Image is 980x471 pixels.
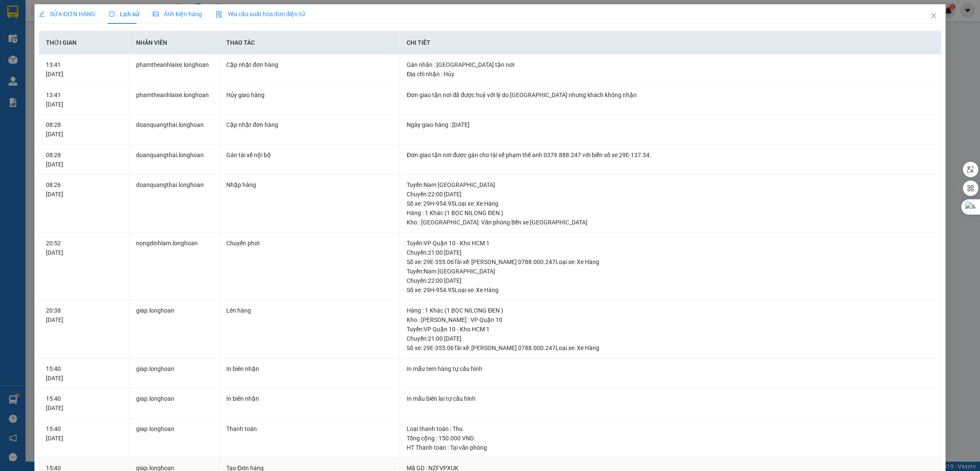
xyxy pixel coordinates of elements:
td: giap.longhoan [129,359,219,389]
div: 08:26 [DATE] [46,180,122,199]
div: Đơn giao tận nơi đã được huỷ với lý do [GEOGRAPHIC_DATA] nhưng khách không nhận [407,90,934,100]
div: Lên hàng [226,306,393,315]
div: In biên nhận [226,394,393,403]
div: 08:28 [DATE] [46,150,122,169]
span: Lịch sử [109,11,139,17]
span: clock-circle [109,11,115,17]
td: giap.longhoan [129,419,219,458]
div: Kho : [PERSON_NAME] : VP Quận 10 [407,315,934,325]
div: Hàng : 1 Khác (1 BỌC NILONG ĐEN ) [407,306,934,315]
div: 08:28 [DATE] [46,120,122,139]
div: Tuyến : VP Quận 10 - Kho HCM 1 Chuyến: 21:00 [DATE] Số xe: 29E-355.06 Tài xế: [PERSON_NAME] 0788.... [407,325,934,353]
div: 15:40 [DATE] [46,364,122,383]
div: Chuyển phơi [226,238,393,248]
td: giap.longhoan [129,388,219,419]
td: doanquangthai.longhoan [129,175,219,233]
div: In mẫu biên lai tự cấu hình [407,394,934,403]
span: Yêu cầu xuất hóa đơn điện tử [216,11,305,17]
div: Gán tài xế nội bộ [226,150,393,160]
div: Tổng cộng : 150.000 VND [407,434,934,443]
span: picture [153,11,159,17]
span: Ảnh kiện hàng [153,11,202,17]
div: Cập nhật đơn hàng [226,120,393,129]
span: edit [39,11,45,17]
th: Thao tác [219,31,400,55]
div: Gán nhãn : [GEOGRAPHIC_DATA] tận nơi [407,60,934,69]
td: doanquangthai.longhoan [129,115,219,145]
div: 15:40 [DATE] [46,394,122,413]
div: Nhập hàng [226,180,393,190]
button: Close [922,4,946,28]
div: Tuyến : Nam [GEOGRAPHIC_DATA] Chuyến: 22:00 [DATE] Số xe: 29H-954.95 Loại xe: Xe Hàng [407,267,934,295]
img: icon [216,11,222,18]
td: phamtheanhlaixe.longhoan [129,85,219,115]
th: Thời gian [39,31,129,55]
th: Nhân viên [129,31,219,55]
div: In biên nhận [226,364,393,373]
div: Kho : [GEOGRAPHIC_DATA]: Văn phòng Bến xe [GEOGRAPHIC_DATA] [407,218,934,227]
span: SỬA ĐƠN HÀNG [39,11,95,17]
div: 13:41 [DATE] [46,60,122,79]
div: In mẫu tem hàng tự cấu hình [407,364,934,373]
div: Tuyến : VP Quận 10 - Kho HCM 1 Chuyến: 21:00 [DATE] Số xe: 29E-355.06 Tài xế: [PERSON_NAME] 0788.... [407,238,934,267]
div: Thanh toán [226,424,393,434]
div: HT Thanh toán : Tại văn phòng [407,443,934,452]
div: Loại thanh toán : Thu [407,424,934,434]
span: close [930,12,937,19]
td: nongdinhlam.longhoan [129,233,219,301]
div: Ngày giao hàng : [DATE] [407,120,934,129]
div: Địa chỉ nhận : Hủy [407,69,934,79]
td: giap.longhoan [129,300,219,359]
div: 20:38 [DATE] [46,306,122,325]
td: phamtheanhlaixe.longhoan [129,55,219,85]
div: 13:41 [DATE] [46,90,122,109]
div: Cập nhật đơn hàng [226,60,393,69]
td: doanquangthai.longhoan [129,145,219,175]
div: Hủy giao hàng [226,90,393,100]
th: Chi tiết [400,31,941,55]
div: 15:40 [DATE] [46,424,122,443]
div: Hàng : 1 Khác (1 BỌC NILONG ĐEN ) [407,208,934,218]
div: Tuyến : Nam [GEOGRAPHIC_DATA] Chuyến: 22:00 [DATE] Số xe: 29H-954.95 Loại xe: Xe Hàng [407,180,934,208]
div: 20:52 [DATE] [46,238,122,257]
div: Đơn giao tận nơi được gán cho tài xế phạm thế anh 0379.888.247 với biển số xe 29E-137.34. [407,150,934,160]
